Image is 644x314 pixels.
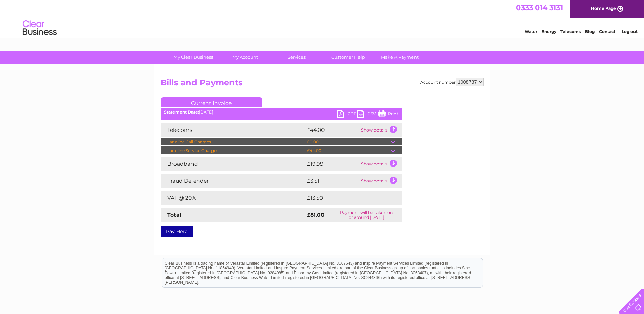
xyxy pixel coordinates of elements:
td: Landline Service Charges [161,146,305,155]
a: Telecoms [560,29,581,34]
a: Log out [622,29,638,34]
a: Water [525,29,537,34]
a: Current Invoice [161,97,262,107]
td: £3.51 [305,174,359,188]
a: Contact [599,29,615,34]
h2: Bills and Payments [161,78,484,91]
td: Payment will be taken on or around [DATE] [331,208,402,222]
strong: £81.00 [307,212,325,218]
a: CSV [357,110,378,120]
a: PDF [337,110,357,120]
td: £13.50 [305,191,387,205]
td: Broadband [161,157,305,171]
td: Landline Call Charges [161,138,305,146]
td: £0.00 [305,138,391,146]
td: VAT @ 20% [161,191,305,205]
b: Statement Date: [164,109,199,115]
div: Clear Business is a trading name of Verastar Limited (registered in [GEOGRAPHIC_DATA] No. 3667643... [162,4,483,33]
td: £44.00 [305,146,391,155]
a: Print [378,110,398,120]
div: [DATE] [161,110,402,115]
td: £19.99 [305,157,359,171]
td: Telecoms [161,123,305,137]
td: Fraud Defender [161,174,305,188]
td: Show details [359,174,402,188]
a: Customer Help [320,51,376,64]
a: Energy [541,29,556,34]
a: Blog [585,29,595,34]
td: Show details [359,123,402,137]
strong: Total [167,212,181,218]
a: 0333 014 3131 [516,3,563,12]
div: Account number [420,78,484,86]
img: logo.png [22,18,57,38]
a: Make A Payment [372,51,428,64]
a: My Clear Business [165,51,221,64]
a: Pay Here [161,226,193,237]
a: My Account [217,51,273,64]
td: Show details [359,157,402,171]
td: £44.00 [305,123,359,137]
a: Services [269,51,325,64]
